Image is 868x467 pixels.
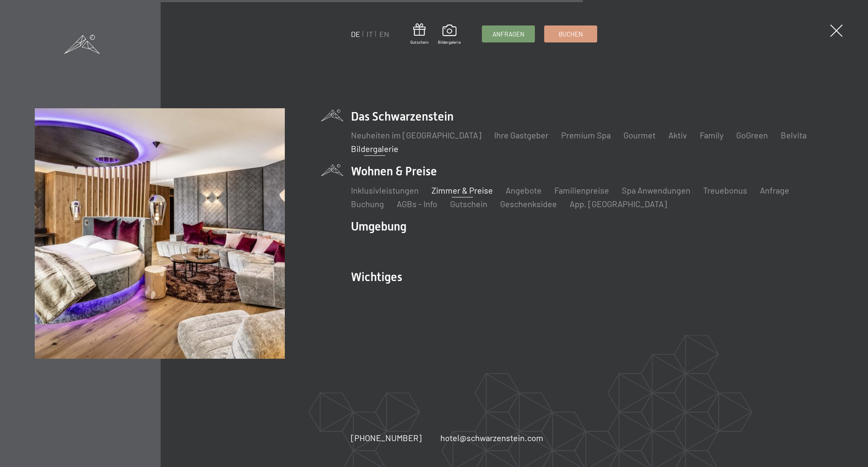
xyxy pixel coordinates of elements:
[351,199,384,209] a: Buchung
[494,130,548,140] a: Ihre Gastgeber
[431,185,493,195] a: Zimmer & Preise
[351,433,422,443] span: [PHONE_NUMBER]
[570,199,667,209] a: App. [GEOGRAPHIC_DATA]
[554,185,609,195] a: Familienpreise
[545,26,597,42] a: Buchen
[736,130,768,140] a: GoGreen
[410,23,428,45] a: Gutschein
[440,432,543,444] a: hotel@schwarzenstein.com
[559,30,583,39] span: Buchen
[700,130,723,140] a: Family
[760,185,789,195] a: Anfrage
[438,25,461,45] a: Bildergalerie
[506,185,542,195] a: Angebote
[351,143,398,154] a: Bildergalerie
[622,185,690,195] a: Spa Anwendungen
[450,199,487,209] a: Gutschein
[561,130,611,140] a: Premium Spa
[410,39,428,45] span: Gutschein
[367,29,373,39] a: IT
[351,29,360,39] a: DE
[351,185,419,195] a: Inklusivleistungen
[379,29,389,39] a: EN
[500,199,557,209] a: Geschenksidee
[351,130,481,140] a: Neuheiten im [GEOGRAPHIC_DATA]
[438,39,461,45] span: Bildergalerie
[668,130,687,140] a: Aktiv
[623,130,656,140] a: Gourmet
[482,26,534,42] a: Anfragen
[781,130,807,140] a: Belvita
[397,199,437,209] a: AGBs - Info
[35,108,285,359] img: Bildergalerie
[351,432,422,444] a: [PHONE_NUMBER]
[703,185,747,195] a: Treuebonus
[492,30,524,39] span: Anfragen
